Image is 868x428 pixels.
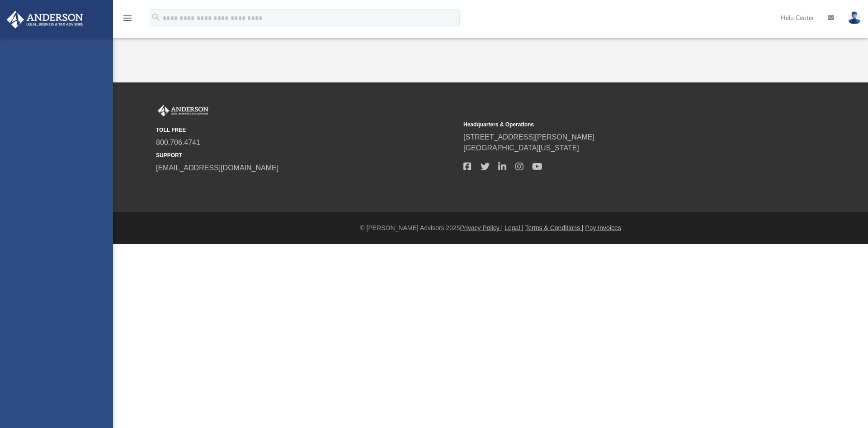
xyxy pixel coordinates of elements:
a: Pay Invoices [585,224,621,231]
a: 800.706.4741 [156,139,200,146]
img: User Pic [848,11,861,24]
i: menu [122,13,133,24]
a: [GEOGRAPHIC_DATA][US_STATE] [463,144,579,152]
a: Legal | [505,224,524,231]
a: menu [122,17,133,24]
small: SUPPORT [156,151,457,159]
small: TOLL FREE [156,126,457,134]
a: [EMAIL_ADDRESS][DOMAIN_NAME] [156,164,278,172]
a: [STREET_ADDRESS][PERSON_NAME] [463,133,594,141]
i: search [151,12,161,22]
img: Anderson Advisors Platinum Portal [4,11,86,29]
img: Anderson Advisors Platinum Portal [156,105,210,117]
a: Terms & Conditions | [525,224,584,231]
a: Privacy Policy | [460,224,503,231]
div: © [PERSON_NAME] Advisors 2025 [113,223,868,233]
small: Headquarters & Operations [463,120,764,129]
